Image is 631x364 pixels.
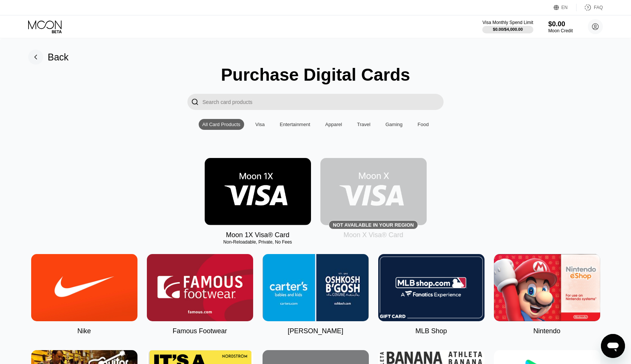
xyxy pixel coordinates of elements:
div: Entertainment [276,119,314,130]
div: FAQ [577,4,603,11]
div: FAQ [594,5,603,10]
iframe: Button to launch messaging window [601,334,625,358]
div: Nintendo [533,327,560,335]
div: $0.00 / $4,000.00 [493,27,523,32]
input: Search card products [202,94,444,110]
div: [PERSON_NAME] [288,327,343,335]
div: Back [48,52,69,63]
div:  [187,94,202,110]
div: Food [414,119,433,130]
div: $0.00 [548,20,573,28]
div: Visa Monthly Spend Limit [482,20,533,25]
div: All Card Products [199,119,244,130]
div: All Card Products [202,122,240,127]
div: Apparel [325,122,342,127]
div: $0.00Moon Credit [548,20,573,33]
div: EN [562,5,568,10]
div: Not available in your region [320,158,427,225]
div: Food [418,122,429,127]
div: Travel [353,119,374,130]
div: Visa [252,119,269,130]
div: Apparel [322,119,346,130]
div: Visa [255,122,265,127]
div: Nike [77,327,91,335]
div:  [191,98,199,106]
div: Back [28,50,69,65]
div: Visa Monthly Spend Limit$0.00/$4,000.00 [482,20,533,33]
div: Moon Credit [548,28,573,33]
div: Famous Footwear [172,327,227,335]
div: Travel [357,122,371,127]
div: Moon X Visa® Card [343,231,403,239]
div: Purchase Digital Cards [221,65,410,85]
div: Non-Reloadable, Private, No Fees [205,239,311,245]
div: EN [554,4,577,11]
div: Gaming [385,122,403,127]
div: Gaming [382,119,406,130]
div: Not available in your region [333,222,414,228]
div: MLB Shop [415,327,447,335]
div: Entertainment [280,122,310,127]
div: Moon 1X Visa® Card [226,231,289,239]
